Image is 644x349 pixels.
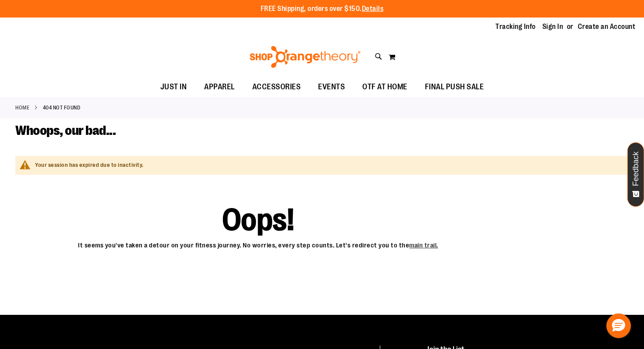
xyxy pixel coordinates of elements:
[362,5,384,13] a: Details
[606,314,631,338] button: Hello, have a question? Let’s chat.
[627,142,644,207] button: Feedback - Show survey
[222,212,294,228] span: Oops!
[309,77,354,97] a: EVENTS
[160,77,187,97] span: JUST IN
[195,77,244,97] a: APPAREL
[318,77,345,97] span: EVENTS
[354,77,416,97] a: OTF AT HOME
[35,161,620,169] div: Your session has expired due to inactivity.
[261,4,384,14] p: FREE Shipping, orders over $150.
[542,22,563,32] a: Sign In
[416,77,493,97] a: FINAL PUSH SALE
[15,236,501,250] p: It seems you've taken a detour on your fitness journey. No worries, every step counts. Let's redi...
[578,22,636,32] a: Create an Account
[362,77,407,97] span: OTF AT HOME
[248,46,362,68] img: Shop Orangetheory
[409,242,438,249] a: main trail.
[204,77,235,97] span: APPAREL
[632,152,640,186] span: Feedback
[244,77,310,97] a: ACCESSORIES
[252,77,301,97] span: ACCESSORIES
[152,77,196,97] a: JUST IN
[15,104,29,112] a: Home
[43,104,81,112] strong: 404 Not Found
[425,77,484,97] span: FINAL PUSH SALE
[15,123,116,138] span: Whoops, our bad...
[495,22,536,32] a: Tracking Info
